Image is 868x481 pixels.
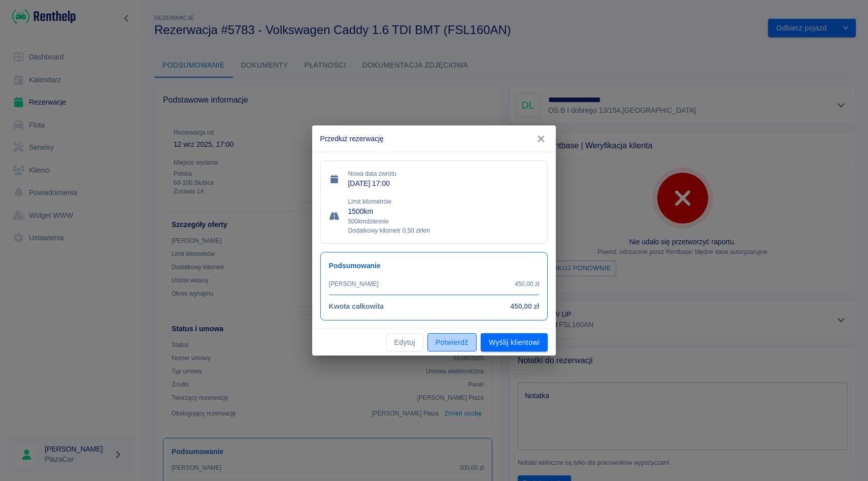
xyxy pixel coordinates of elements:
[348,206,539,217] p: 1500 km
[386,333,423,352] button: Edytuj
[427,333,477,352] button: Potwierdź
[329,261,540,271] h6: Podsumowanie
[312,125,556,152] h2: Przedłuż rezerwację
[348,169,539,178] p: Nowa data zwrotu
[481,333,548,352] button: Wyślij klientowi
[348,197,539,206] p: Limit kilometrów
[348,178,539,189] p: [DATE] 17:00
[329,279,379,288] p: [PERSON_NAME]
[348,217,539,226] p: 500 km dziennie
[329,301,384,312] h6: Kwota całkowita
[515,279,539,288] p: 450,00 zł
[348,226,539,235] p: Dodatkowy kilometr 0,50 zł/km
[510,301,539,312] h6: 450,00 zł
